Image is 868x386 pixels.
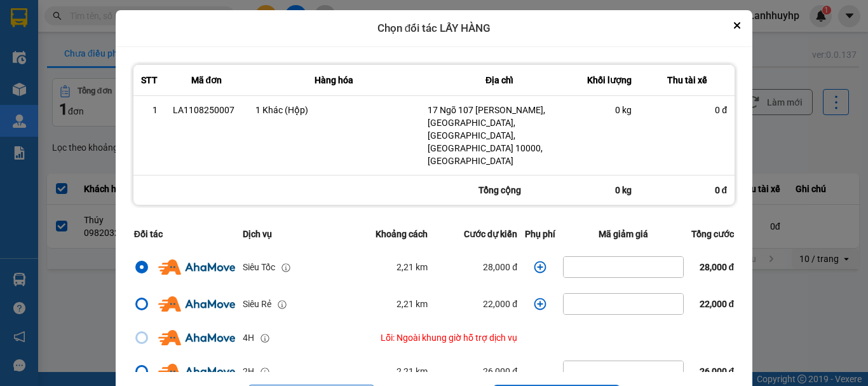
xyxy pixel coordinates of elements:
th: Mã giảm giá [559,219,688,249]
div: Thu tài xế [647,72,727,88]
div: 0 đ [647,104,727,116]
div: Hàng hóa [255,72,412,88]
div: Khối lượng [587,72,632,88]
td: 22,000 đ [431,286,521,322]
th: Phụ phí [521,219,559,249]
div: 0 đ [639,176,735,205]
img: Ahamove [158,364,235,379]
strong: VẬN ĐƠN VẬN TẢI HÀNG HÓA [78,91,186,118]
th: Cước dự kiến [431,219,521,249]
th: Khoảng cách [343,219,431,249]
span: Chuyển phát nhanh: [GEOGRAPHIC_DATA] - [GEOGRAPHIC_DATA] [74,55,189,88]
div: 1 [141,104,158,116]
div: Siêu Rẻ [243,297,271,311]
div: Tổng cộng [420,176,579,205]
td: 2,21 km [343,249,431,286]
div: LA1108250007 [173,104,240,116]
span: 22,000 đ [700,299,735,309]
div: 0 kg [579,176,639,205]
button: Close [729,18,745,33]
span: 26,000 đ [700,366,735,376]
div: Chọn đối tác LẤY HÀNG [116,10,752,47]
td: 2,21 km [343,286,431,322]
img: Ahamove [158,330,235,345]
strong: CHUYỂN PHÁT NHANH VIP ANH HUY [84,10,179,52]
th: Dịch vụ [239,219,343,249]
div: Siêu Tốc [243,260,275,274]
div: 2H [243,364,254,378]
div: 0 kg [587,104,632,116]
div: STT [141,72,158,88]
img: logo [7,45,72,109]
td: 28,000 đ [431,249,521,286]
div: Địa chỉ [428,72,571,88]
div: 1 Khác (Hộp) [255,104,412,116]
div: 17 Ngõ 107 [PERSON_NAME], [GEOGRAPHIC_DATA], [GEOGRAPHIC_DATA], [GEOGRAPHIC_DATA] 10000, [GEOGRAP... [428,104,571,167]
th: Tổng cước [688,219,738,249]
th: Đối tác [130,219,239,249]
div: Mã đơn [173,72,240,88]
img: Ahamove [158,296,235,312]
div: 4H [243,331,254,345]
div: Lỗi: Ngoài khung giờ hỗ trợ dịch vụ [347,331,517,345]
img: Ahamove [158,259,235,275]
span: 28,000 đ [700,262,735,272]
